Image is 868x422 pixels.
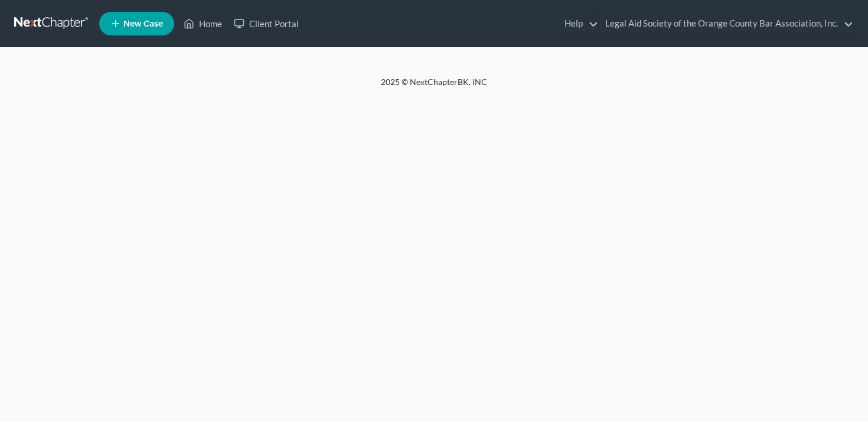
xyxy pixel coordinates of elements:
[178,13,228,34] a: Home
[599,13,853,34] a: Legal Aid Society of the Orange County Bar Association, Inc.
[99,12,174,35] new-legal-case-button: New Case
[228,13,305,34] a: Client Portal
[559,13,598,34] a: Help
[97,76,771,97] div: 2025 © NextChapterBK, INC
